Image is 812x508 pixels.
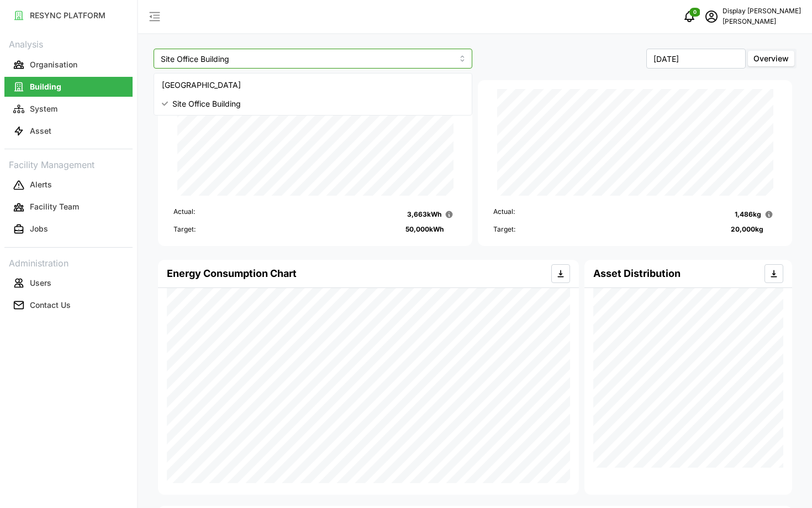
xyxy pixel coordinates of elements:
[493,207,515,222] p: Actual:
[700,6,723,28] button: schedule
[593,266,681,281] h4: Asset Distribution
[30,103,57,114] p: System
[30,10,106,21] p: RESYNC PLATFORM
[4,294,133,316] a: Contact Us
[731,224,763,235] p: 20,000 kg
[735,210,761,220] p: 1,486 kg
[4,77,133,97] button: Building
[4,218,133,240] a: Jobs
[4,54,133,76] a: Organisation
[407,210,441,220] p: 3,663 kWh
[4,175,133,195] button: Alerts
[4,121,133,141] button: Asset
[723,17,801,27] p: [PERSON_NAME]
[4,196,133,218] a: Facility Team
[4,156,133,172] p: Facility Management
[30,223,48,234] p: Jobs
[4,120,133,142] a: Asset
[4,6,133,25] button: RESYNC PLATFORM
[30,201,79,212] p: Facility Team
[172,98,241,110] span: Site Office Building
[493,224,515,235] p: Target:
[30,300,71,311] p: Contact Us
[30,277,51,289] p: Users
[173,207,195,222] p: Actual:
[30,179,52,190] p: Alerts
[167,266,297,281] h4: Energy Consumption Chart
[678,6,700,28] button: notifications
[693,8,697,16] span: 0
[4,55,133,75] button: Organisation
[4,272,133,294] a: Users
[4,219,133,239] button: Jobs
[30,59,77,70] p: Organisation
[4,4,133,27] a: RESYNC PLATFORM
[4,174,133,196] a: Alerts
[173,224,196,235] p: Target:
[4,254,133,270] p: Administration
[4,99,133,119] button: System
[30,125,51,137] p: Asset
[4,295,133,315] button: Contact Us
[4,35,133,51] p: Analysis
[30,81,61,92] p: Building
[4,197,133,217] button: Facility Team
[753,54,789,63] span: Overview
[723,6,801,17] p: Display [PERSON_NAME]
[4,98,133,120] a: System
[405,224,444,235] p: 50,000 kWh
[4,273,133,293] button: Users
[4,76,133,98] a: Building
[646,49,746,69] input: Select Month
[162,79,241,91] span: [GEOGRAPHIC_DATA]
